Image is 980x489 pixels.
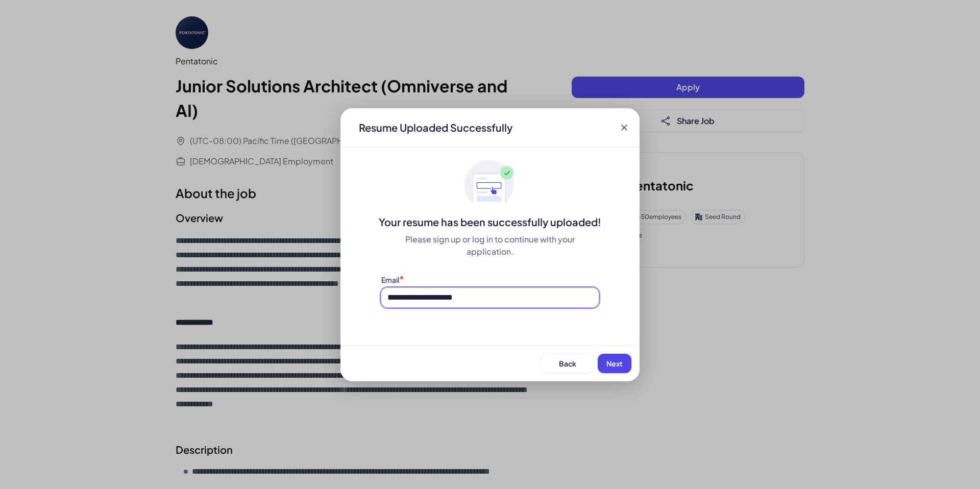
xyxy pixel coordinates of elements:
span: Next [606,359,623,368]
button: Next [598,354,631,373]
img: ApplyedMaskGroup3.svg [464,160,516,211]
div: Please sign up or log in to continue with your application. [381,233,599,258]
button: Back [541,354,594,373]
span: Back [559,359,576,368]
div: Resume Uploaded Successfully [351,120,521,135]
div: Your resume has been successfully uploaded! [340,215,640,229]
label: Email [381,275,399,284]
